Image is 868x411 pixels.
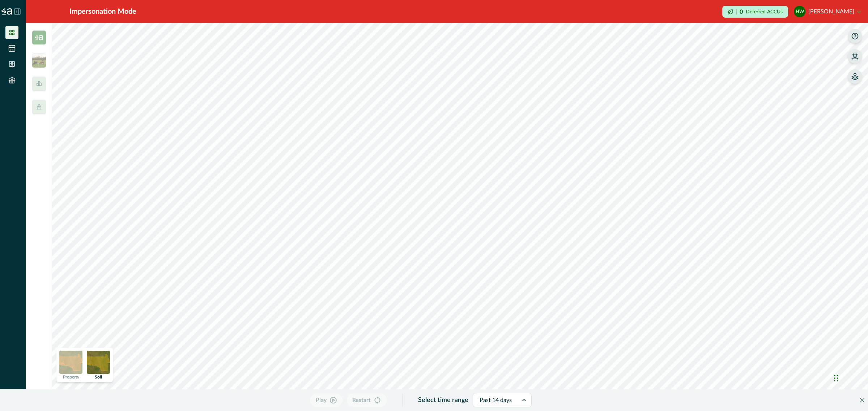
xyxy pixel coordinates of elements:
[32,30,46,45] img: insight_carbon-39e2b7a3.png
[59,351,82,374] img: property preview
[740,9,743,15] p: 0
[856,394,868,406] button: Close
[418,395,468,405] p: Select time range
[69,6,136,17] div: Impersonation Mode
[87,351,110,374] img: soil preview
[32,53,46,68] img: insight_readygraze-175b0a17.jpg
[316,396,327,404] p: Play
[832,360,868,395] iframe: Chat Widget
[346,393,387,407] button: Restart
[746,9,783,14] p: Deferred ACCUs
[1,8,12,15] img: Logo
[310,393,343,407] button: Play
[352,396,371,404] p: Restart
[95,375,102,379] p: Soil
[794,3,861,20] button: Helen Wyatt[PERSON_NAME]
[834,367,838,389] div: Drag
[63,375,79,379] p: Property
